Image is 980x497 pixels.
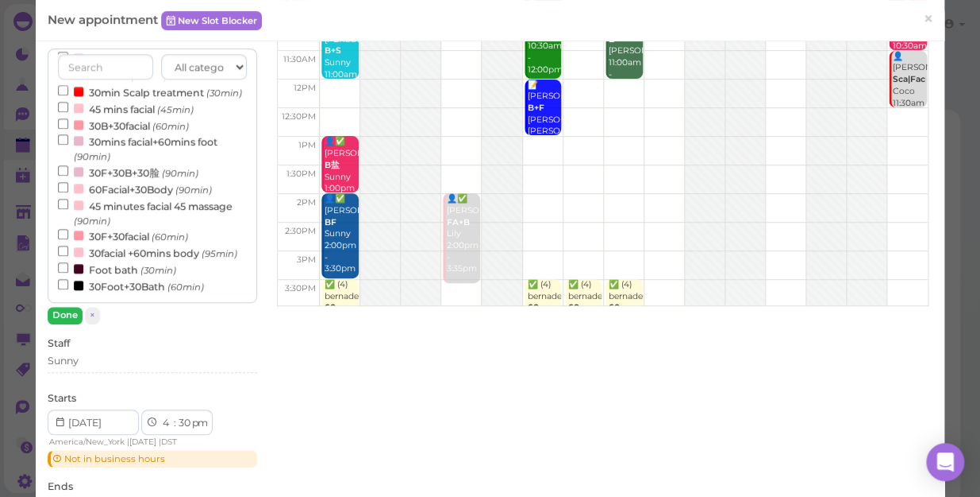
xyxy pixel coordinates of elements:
[891,51,926,133] div: 👤[PERSON_NAME] Coco 11:30am - 12:30pm
[58,85,68,95] input: 30min Scalp treatment (30min)
[325,160,340,170] b: B盐
[58,229,68,239] input: 30F+30facial (60min)
[297,197,316,208] span: 2pm
[58,262,68,273] input: Foot bath (30min)
[58,244,237,261] label: 30facial +60mins body
[58,164,198,181] label: 30F+30B+30脸
[58,118,68,129] input: 30B+30facial (60min)
[85,307,100,324] button: ×
[298,140,316,150] span: 1pm
[48,354,79,368] div: Sunny
[48,391,76,406] label: Starts
[58,182,68,192] input: 60Facial+30Body (90min)
[152,121,189,132] small: (60min)
[58,117,189,134] label: 30B+30facial
[297,254,316,265] span: 3pm
[58,102,68,112] input: 45 mins facial (45min)
[58,279,68,289] input: 30Foot+30Bath (60min)
[58,165,68,176] input: 30F+30B+30脸 (90min)
[58,50,168,67] label: 60Facial
[58,181,212,197] label: 60Facial+30Body
[74,215,110,227] small: (90min)
[48,336,70,351] label: Staff
[286,169,316,179] span: 1:30pm
[48,307,83,324] button: Done
[202,248,237,259] small: (95min)
[58,197,247,228] label: 45 minutes facial 45 massage
[74,151,110,162] small: (90min)
[609,302,640,336] b: 60 Foot +45 salt
[608,279,643,396] div: ✅ (4) bernadetteforte [PERSON_NAME]|May|[PERSON_NAME]|Sunny 3:30pm - 4:30pm
[283,54,316,64] span: 11:30am
[527,80,562,173] div: 📝 [PERSON_NAME] [PERSON_NAME] [PERSON_NAME] 12:00pm - 1:00pm
[568,302,600,336] b: 60 Foot +45 salt
[167,282,204,293] small: (60min)
[152,231,188,243] small: (60min)
[58,83,242,100] label: 30min Scalp treatment
[325,45,341,56] b: B+S
[48,450,257,468] div: Not in business hours
[48,480,73,494] label: Ends
[926,443,964,481] div: Open Intercom Messenger
[445,193,480,275] div: 👤✅ [PERSON_NAME] Lily 2:00pm - 3:35pm
[294,83,316,93] span: 12pm
[162,168,198,179] small: (90min)
[285,226,316,236] span: 2:30pm
[324,136,359,218] div: 👤✅ [PERSON_NAME] Sunny 1:00pm - 2:00pm
[58,134,68,145] input: 30mins facial+60mins foot (90min)
[58,199,68,209] input: 45 minutes facial 45 massage (90min)
[58,261,176,278] label: Foot bath
[324,279,359,396] div: ✅ (4) bernadetteforte [PERSON_NAME]|May|[PERSON_NAME]|Sunny 3:30pm - 4:30pm
[528,302,559,336] b: 60 Foot +45 salt
[892,74,924,84] b: Sca|Fac
[58,278,204,294] label: 30Foot+30Bath
[567,279,602,396] div: ✅ (4) bernadetteforte [PERSON_NAME]|May|[PERSON_NAME]|Sunny 3:30pm - 4:30pm
[923,8,933,30] span: ×
[131,71,167,82] small: (30min)
[608,22,643,92] div: ✅ ali [PERSON_NAME] 11:00am - 12:00pm
[206,87,242,99] small: (30min)
[58,54,153,80] input: Search
[129,437,156,447] span: [DATE]
[325,217,336,227] b: BF
[58,52,68,62] input: 60Facial (60min)
[324,193,359,275] div: 👤✅ [PERSON_NAME] Sunny 2:00pm - 3:30pm
[58,100,194,117] label: 45 mins facial
[48,435,225,449] div: | |
[325,302,356,336] b: 60 Foot +45 salt
[48,12,161,27] span: New appointment
[161,437,177,447] span: DST
[528,103,544,113] b: B+F
[285,283,316,293] span: 3:30pm
[58,227,188,244] label: 30F+30facial
[324,22,359,104] div: ✅ [PERSON_NAME] Sunny 11:00am - 12:00pm
[609,34,615,45] b: B
[58,133,247,164] label: 30mins facial+60mins foot
[175,184,212,196] small: (90min)
[140,265,176,276] small: (30min)
[90,309,95,320] span: ×
[161,11,262,30] a: New Slot Blocker
[446,217,469,227] b: FA+B
[49,437,125,447] span: America/New_York
[58,246,68,256] input: 30facial +60mins body (95min)
[282,111,316,122] span: 12:30pm
[157,104,194,115] small: (45min)
[527,279,562,396] div: ✅ (4) bernadetteforte [PERSON_NAME]|May|[PERSON_NAME]|Sunny 3:30pm - 4:30pm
